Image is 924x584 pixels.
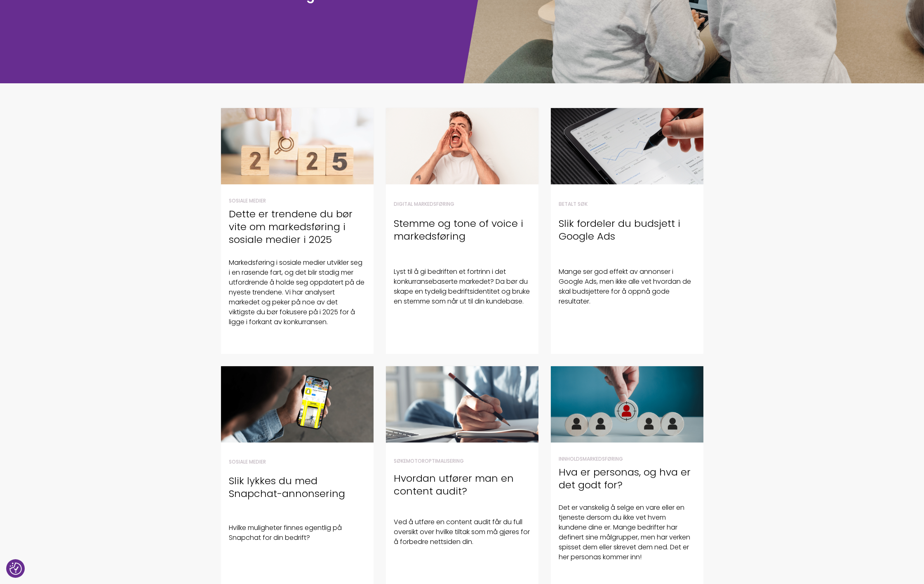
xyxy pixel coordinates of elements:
h4: Hva er personas, og hva er det godt for? [559,466,695,491]
img: trender sosiale medier 2025 [221,108,374,184]
img: content audit [386,366,538,443]
p: Hvilke muligheter finnes egentlig på Snapchat for din bedrift? [229,523,365,543]
h4: Hvordan utfører man en content audit? [394,472,530,497]
img: Revisit consent button [9,563,22,575]
p: Det er vanskelig å selge en vare eller en tjeneste dersom du ikke vet hvem kundene dine er. Mange... [559,503,695,562]
h4: Slik lykkes du med Snapchat-annonsering [229,474,365,500]
img: Tone of voice markedsføring [386,108,538,184]
img: personas [551,366,703,443]
li: Betalt søk [559,200,695,208]
h4: Dette er trendene du bør vite om markedsføring i sosiale medier i 2025 [229,207,365,246]
img: Budsjett Google Ads [551,108,703,184]
li: Innholdsmarkedsføring [559,455,695,463]
a: Tone of voice markedsføring Digital markedsføring Stemme og tone of voice i markedsføring Lyst ti... [386,108,538,354]
img: snapchat annonsering [221,366,374,443]
li: Sosiale medier [229,458,365,466]
h4: Stemme og tone of voice i markedsføring [394,217,530,243]
p: Ved å utføre en content audit får du full oversikt over hvilke tiltak som må gjøres for å forbedr... [394,517,530,547]
li: Sosiale medier [229,197,365,205]
p: Mange ser god effekt av annonser i Google Ads, men ikke alle vet hvordan de skal budsjettere for ... [559,267,695,306]
h4: Slik fordeler du budsjett i Google Ads [559,217,695,243]
a: Budsjett Google Ads Betalt søk Slik fordeler du budsjett i Google Ads Mange ser god effekt av ann... [551,108,703,354]
button: Samtykkepreferanser [9,563,22,575]
p: Markedsføring i sosiale medier utvikler seg i en rasende fart, og det blir stadig mer utfordrende... [229,258,365,327]
li: Digital markedsføring [394,200,530,208]
a: trender sosiale medier 2025 Sosiale medier Dette er trendene du bør vite om markedsføring i sosia... [221,108,374,354]
p: Lyst til å gi bedriften et fortrinn i det konkurransebaserte markedet? Da bør du skape en tydelig... [394,267,530,306]
li: Søkemotoroptimalisering [394,457,530,465]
